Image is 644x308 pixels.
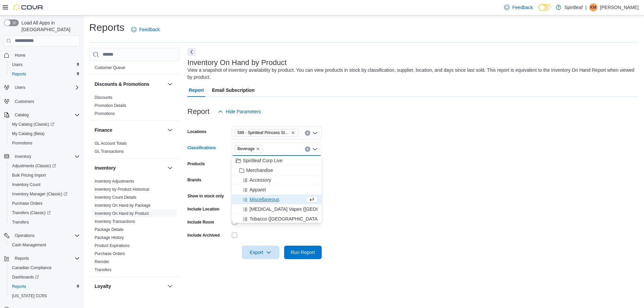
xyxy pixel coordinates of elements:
[9,209,53,217] a: Transfers (Classic)
[9,283,29,291] a: Reports
[12,242,46,248] span: Cash Management
[15,112,29,118] span: Catalog
[95,267,111,272] span: Transfers
[89,64,179,74] div: Customer
[9,273,80,281] span: Dashboards
[166,282,174,290] button: Loyalty
[12,83,28,91] button: Users
[9,171,80,179] span: Bulk Pricing Import
[95,259,109,264] span: Reorder
[95,127,165,133] button: Finance
[12,98,37,106] a: Customers
[187,206,219,212] label: Include Location
[95,211,149,216] a: Inventory On Hand by Product
[246,246,275,259] span: Export
[12,163,56,169] span: Adjustments (Classic)
[9,199,80,207] span: Purchase Orders
[12,210,51,215] span: Transfers (Classic)
[95,283,111,290] h3: Loyalty
[89,177,179,276] div: Inventory
[246,167,273,174] span: Merchandise
[95,81,149,87] h3: Discounts & Promotions
[89,94,179,120] div: Discounts & Promotions
[9,264,54,272] a: Canadian Compliance
[9,162,59,170] a: Adjustments (Classic)
[9,218,80,226] span: Transfers
[12,83,80,91] span: Users
[234,129,298,136] span: 589 - Spiritleaf Princess St. (Kingston)
[232,166,322,175] button: Merchandise
[15,53,25,58] span: Home
[95,95,112,100] span: Discounts
[7,138,83,148] button: Promotions
[12,140,33,146] span: Promotions
[9,241,80,249] span: Cash Management
[284,246,322,259] button: Run Report
[12,97,80,105] span: Customers
[215,105,264,118] button: Hide Parameters
[95,187,149,192] span: Inventory by Product Historical
[12,51,28,59] a: Home
[242,246,279,259] button: Export
[232,175,322,185] button: Accessory
[13,4,44,11] img: Cova
[9,171,49,179] a: Bulk Pricing Import
[95,141,127,146] span: GL Account Totals
[1,83,83,92] button: Users
[7,272,83,282] a: Dashboards
[12,152,34,161] button: Inventory
[12,111,31,119] button: Catalog
[7,263,83,272] button: Canadian Compliance
[9,120,80,128] span: My Catalog (Classic)
[312,130,318,136] button: Open list of options
[95,195,137,200] span: Inventory Count Details
[95,149,124,154] a: GL Transactions
[95,65,125,70] span: Customer Queue
[95,187,149,192] a: Inventory by Product Historical
[232,214,322,224] button: Tobacco ([GEOGRAPHIC_DATA])
[139,26,160,33] span: Feedback
[256,147,260,151] button: Remove Beverage from selection in this group
[9,273,42,281] a: Dashboards
[187,220,214,225] label: Include Room
[12,220,29,225] span: Transfers
[187,233,220,238] label: Include Archived
[9,190,80,198] span: Inventory Manager (Classic)
[9,61,25,69] a: Users
[7,129,83,138] button: My Catalog (Beta)
[12,232,80,240] span: Operations
[187,129,207,134] label: Locations
[7,161,83,171] a: Adjustments (Classic)
[95,103,126,108] a: Promotion Details
[234,145,263,152] span: Beverage
[95,203,151,208] a: Inventory On Hand by Package
[250,177,271,183] span: Accessory
[1,110,83,120] button: Catalog
[15,154,31,159] span: Inventory
[291,131,295,135] button: Remove 589 - Spiritleaf Princess St. (Kingston) from selection in this group
[9,120,57,128] a: My Catalog (Classic)
[166,80,174,88] button: Discounts & Promotions
[232,204,322,214] button: [MEDICAL_DATA] Vapes ([GEOGRAPHIC_DATA])
[250,186,266,193] span: Apparel
[12,274,39,280] span: Dashboards
[95,251,125,256] a: Purchase Orders
[7,120,83,129] a: My Catalog (Classic)
[95,243,129,248] a: Product Expirations
[7,180,83,189] button: Inventory Count
[12,254,32,262] button: Reports
[95,227,124,232] span: Package Details
[243,157,282,164] span: Spiritleaf Corp Live
[166,164,174,172] button: Inventory
[232,185,322,195] button: Apparel
[187,177,201,183] label: Brands
[12,182,41,187] span: Inventory Count
[232,156,322,166] button: Spiritleaf Corp Live
[15,256,29,261] span: Reports
[12,293,47,299] span: [US_STATE] CCRS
